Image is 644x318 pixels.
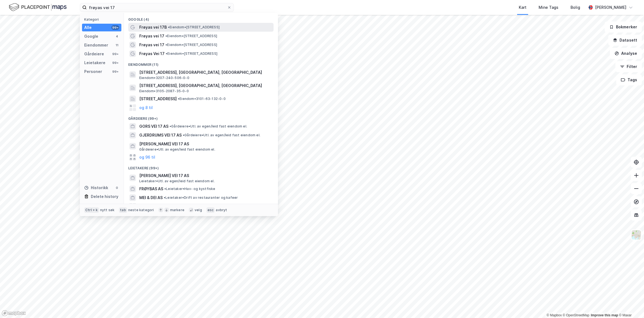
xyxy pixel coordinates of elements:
[615,61,642,72] button: Filter
[115,43,119,47] div: 11
[178,97,226,101] span: Eiendom • 3101-63-132-0-0
[178,97,179,101] span: •
[616,292,644,318] iframe: Chat Widget
[165,34,167,38] span: •
[100,208,115,212] div: nytt søk
[139,50,165,57] span: Frøyas Vei 17
[519,4,526,11] div: Kart
[563,313,590,317] a: OpenStreetMap
[124,58,278,68] div: Eiendommer (11)
[84,207,99,213] div: Ctrl + k
[631,230,642,240] img: Z
[111,25,119,30] div: 99+
[139,24,167,31] span: Frøyas vei 17B
[87,3,227,12] input: Søk på adresse, matrikkel, gårdeiere, leietakere eller personer
[139,154,155,161] button: og 96 til
[139,132,182,138] span: GJERDRUMS VEI 17 AS
[139,179,215,183] span: Leietaker • Utl. av egen/leid fast eiendom el.
[183,133,184,137] span: •
[128,208,154,212] div: neste kategori
[165,43,167,47] span: •
[166,51,167,56] span: •
[84,51,104,57] div: Gårdeiere
[595,4,626,11] div: [PERSON_NAME]
[195,208,202,212] div: velg
[139,89,189,93] span: Eiendom • 3105-2087-35-0-0
[164,195,165,200] span: •
[139,82,271,89] span: [STREET_ADDRESS], [GEOGRAPHIC_DATA], [GEOGRAPHIC_DATA]
[571,4,580,11] div: Bolig
[119,207,127,213] div: tab
[124,162,278,172] div: Leietakere (99+)
[616,74,642,85] button: Tags
[139,123,168,130] span: GORS VEI 17 AS
[164,187,166,191] span: •
[168,25,220,29] span: Eiendom • [STREET_ADDRESS]
[139,172,271,179] span: [PERSON_NAME] VEI 17 AS
[84,68,102,75] div: Personer
[84,59,105,66] div: Leietakere
[139,147,215,152] span: Gårdeiere • Utl. av egen/leid fast eiendom el.
[9,2,67,12] img: logo.f888ab2527a4732fd821a326f86c7f29.svg
[139,203,155,210] button: og 96 til
[165,34,217,38] span: Eiendom • [STREET_ADDRESS]
[139,141,271,147] span: [PERSON_NAME] VEI 17 AS
[139,96,177,102] span: [STREET_ADDRESS]
[168,25,170,29] span: •
[139,33,164,39] span: Frøyas vei 17
[616,292,644,318] div: Kontrollprogram for chat
[170,124,247,129] span: Gårdeiere • Utl. av egen/leid fast eiendom el.
[216,208,227,212] div: avbryt
[111,61,119,65] div: 99+
[206,207,215,213] div: esc
[115,186,119,190] div: 0
[124,112,278,122] div: Gårdeiere (99+)
[111,52,119,56] div: 99+
[166,51,217,56] span: Eiendom • [STREET_ADDRESS]
[139,69,271,76] span: [STREET_ADDRESS], [GEOGRAPHIC_DATA], [GEOGRAPHIC_DATA]
[139,104,153,111] button: og 8 til
[170,208,184,212] div: markere
[164,195,238,200] span: Leietaker • Drift av restauranter og kafeer
[139,194,163,201] span: MEI & DEI AS
[608,35,642,46] button: Datasett
[124,13,278,23] div: Google (4)
[547,313,562,317] a: Mapbox
[111,69,119,74] div: 99+
[84,24,92,31] div: Alle
[139,186,163,192] span: FRØYBAS AS
[2,310,26,316] a: Mapbox homepage
[139,76,189,80] span: Eiendom • 3207-240-506-0-0
[84,17,121,21] div: Kategori
[139,42,164,48] span: Frøyas vei 17
[115,34,119,39] div: 4
[605,21,642,32] button: Bokmerker
[539,4,558,11] div: Mine Tags
[610,48,642,59] button: Analyse
[84,33,98,40] div: Google
[164,187,215,191] span: Leietaker • Hav- og kystfiske
[183,133,260,137] span: Gårdeiere • Utl. av egen/leid fast eiendom el.
[165,43,217,47] span: Eiendom • [STREET_ADDRESS]
[91,193,118,200] div: Delete history
[170,124,171,128] span: •
[84,42,108,48] div: Eiendommer
[84,184,108,191] div: Historikk
[591,313,618,317] a: Improve this map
